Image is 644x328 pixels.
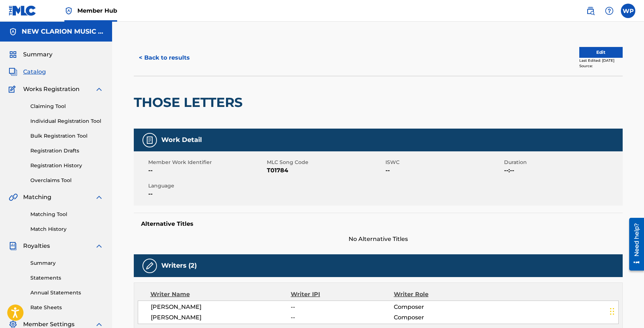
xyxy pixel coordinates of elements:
[394,303,487,311] span: Composer
[394,290,487,299] div: Writer Role
[30,103,103,110] a: Claiming Tool
[22,27,103,36] h5: NEW CLARION MUSIC GROUP
[9,85,18,94] img: Works Registration
[9,50,17,59] img: Summary
[30,259,103,267] a: Summary
[9,193,18,202] img: Matching
[148,166,265,175] span: --
[151,303,291,311] span: [PERSON_NAME]
[30,117,103,125] a: Individual Registration Tool
[9,50,52,59] a: SummarySummary
[30,132,103,140] a: Bulk Registration Tool
[148,182,265,190] span: Language
[394,313,487,322] span: Composer
[95,242,103,250] img: expand
[291,313,393,322] span: --
[95,193,103,202] img: expand
[141,220,615,228] h5: Alternative Titles
[30,304,103,311] a: Rate Sheets
[23,193,51,202] span: Matching
[134,94,246,111] h2: THOSE LETTERS
[504,166,621,175] span: --:--
[624,215,644,274] iframe: Resource Center
[23,50,52,59] span: Summary
[161,262,197,270] h5: Writers (2)
[267,159,384,166] span: MLC Song Code
[30,147,103,155] a: Registration Drafts
[9,242,17,250] img: Royalties
[145,262,154,270] img: Writers
[504,159,621,166] span: Duration
[77,7,117,15] span: Member Hub
[267,166,384,175] span: T01784
[23,242,50,250] span: Royalties
[161,136,202,144] h5: Work Detail
[583,4,598,18] a: Public Search
[610,301,614,322] div: Drag
[145,136,154,144] img: Work Detail
[385,159,502,166] span: ISWC
[148,190,265,198] span: --
[151,313,291,322] span: [PERSON_NAME]
[134,235,623,243] span: No Alternative Titles
[385,166,502,175] span: --
[150,290,291,299] div: Writer Name
[608,293,644,328] iframe: Chat Widget
[30,211,103,218] a: Matching Tool
[30,289,103,297] a: Annual Statements
[9,68,46,76] a: CatalogCatalog
[23,85,80,94] span: Works Registration
[64,7,73,15] img: Top Rightsholder
[9,5,37,16] img: MLC Logo
[579,58,623,63] div: Last Edited: [DATE]
[30,225,103,233] a: Match History
[291,290,394,299] div: Writer IPI
[148,159,265,166] span: Member Work Identifier
[605,7,614,15] img: help
[30,177,103,184] a: Overclaims Tool
[30,274,103,282] a: Statements
[291,303,393,311] span: --
[586,7,595,15] img: search
[9,68,17,76] img: Catalog
[30,162,103,169] a: Registration History
[602,4,617,18] div: Help
[621,4,635,18] div: User Menu
[9,27,17,36] img: Accounts
[579,47,623,58] button: Edit
[579,63,623,69] div: Source:
[134,49,195,67] button: < Back to results
[95,85,103,94] img: expand
[23,68,46,76] span: Catalog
